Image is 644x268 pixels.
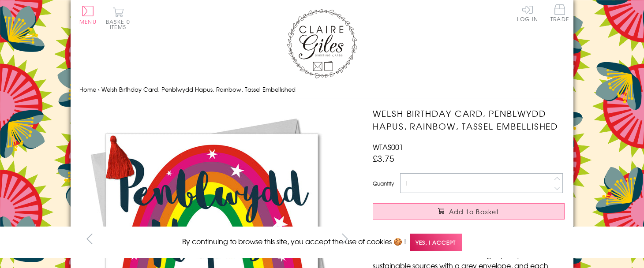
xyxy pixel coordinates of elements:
button: Menu [79,6,97,24]
h1: Welsh Birthday Card, Penblwydd Hapus, Rainbow, Tassel Embellished [373,107,565,133]
span: Yes, I accept [410,234,462,251]
button: Basket0 items [106,7,130,30]
span: › [98,85,100,93]
span: Welsh Birthday Card, Penblwydd Hapus, Rainbow, Tassel Embellished [101,85,296,93]
span: WTAS001 [373,141,403,152]
img: Claire Giles Greetings Cards [287,9,357,78]
a: Trade [550,4,569,23]
nav: breadcrumbs [79,81,565,99]
span: £3.75 [373,152,394,164]
span: 0 items [110,18,130,31]
button: next [335,229,355,249]
a: Log In [517,4,538,22]
label: Quantity [373,179,394,187]
span: Trade [550,4,569,22]
span: Add to Basket [449,207,499,216]
button: prev [79,229,99,249]
a: Home [79,85,96,93]
span: Menu [79,18,97,26]
button: Add to Basket [373,203,565,220]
